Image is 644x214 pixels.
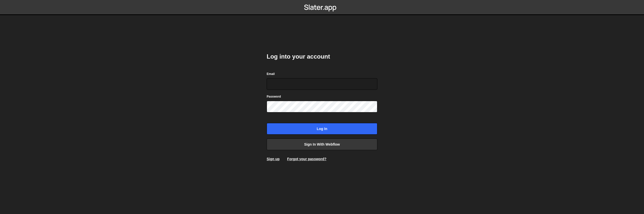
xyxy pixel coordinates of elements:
label: Email [267,71,275,76]
input: Log in [267,123,377,135]
a: Sign up [267,157,279,161]
a: Sign in with Webflow [267,139,377,150]
h2: Log into your account [267,53,377,61]
a: Forgot your password? [287,157,326,161]
label: Password [267,94,281,99]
